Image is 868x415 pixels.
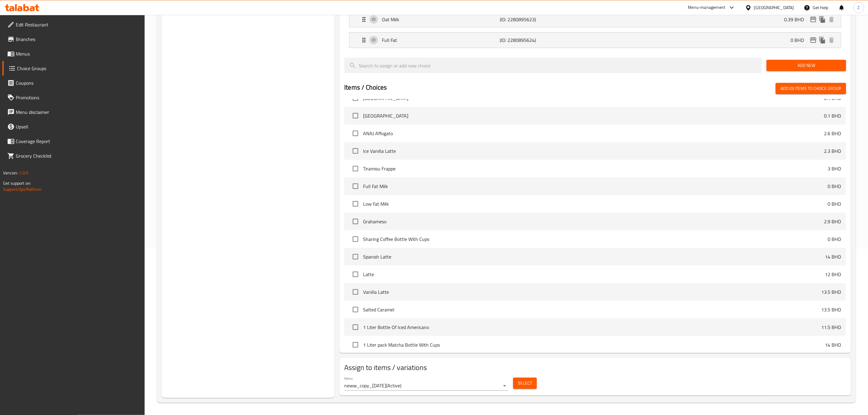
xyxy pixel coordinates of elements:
button: edit [809,15,818,24]
p: 0.39 BHD [784,16,809,23]
button: duplicate [818,36,827,45]
p: 12 BHD [825,271,841,278]
p: 0 BHD [828,183,841,190]
span: Menu disclaimer [16,108,140,116]
p: 2.3 BHD [824,147,841,155]
p: 11.5 BHD [822,324,841,331]
p: 0.1 BHD [824,94,841,102]
h2: Assign to items / variations [344,363,846,372]
span: Branches [16,36,140,43]
p: 14 BHD [825,253,841,260]
span: Select choice [349,197,362,210]
span: Select choice [349,303,362,316]
span: Select choice [349,215,362,228]
li: Expand [344,30,846,50]
li: Expand [344,9,846,30]
div: Expand [349,33,841,48]
a: Support.OpsPlatform [3,185,42,193]
span: Edit Restaurant [16,21,140,28]
p: 13.5 BHD [822,288,841,296]
div: Expand [349,12,841,27]
span: Version: [3,169,18,177]
span: Select choice [349,250,362,263]
span: Coverage Report [16,138,140,145]
a: Menu disclaimer [2,105,145,119]
p: 0 BHD [828,200,841,207]
a: Branches [2,32,145,46]
button: Add (0) items to choice group [776,83,846,94]
span: ANAJ Affogato [363,130,824,137]
div: neww_copy_[DATE](Active) [344,381,508,391]
a: Grocery Checklist [2,149,145,163]
a: Choice Groups [2,61,145,76]
span: 1 Liter Bottle Of Iced Americano [363,324,822,331]
div: [GEOGRAPHIC_DATA] [754,4,794,11]
span: Grahameso [363,218,824,225]
p: 13.5 BHD [822,306,841,313]
a: Edit Restaurant [2,17,145,32]
span: Select choice [349,180,362,193]
span: Latte [363,271,825,278]
span: Grocery Checklist [16,152,140,159]
span: Coupons [16,79,140,87]
p: 2.9 BHD [824,218,841,225]
span: Ice Vanilla Latte [363,147,824,155]
span: Select choice [349,233,362,245]
span: Select choice [349,145,362,157]
span: Promotions [16,94,140,101]
span: Select [518,379,532,387]
span: Get support on: [3,179,31,187]
a: Menus [2,46,145,61]
a: Coupons [2,76,145,90]
span: [GEOGRAPHIC_DATA] [363,94,824,102]
button: Select [513,378,537,389]
span: Select choice [349,268,362,281]
span: Spanish Latte [363,253,825,260]
span: Select choice [349,321,362,334]
span: Add (0) items to choice group [781,85,841,92]
p: (ID: 2280895624) [500,36,579,44]
label: Menu [344,376,353,380]
span: Vanilla Latte [363,288,822,296]
p: Full Fat [382,36,500,44]
p: 3 BHD [828,165,841,172]
p: Oat Milk [382,16,500,23]
span: Z [858,4,860,11]
p: 0.1 BHD [824,112,841,119]
p: 0 BHD [791,36,809,44]
p: 2.6 BHD [824,130,841,137]
span: 1 Liter pack Matcha Bottle With Cups [363,341,825,348]
a: Upsell [2,119,145,134]
span: Select choice [349,162,362,175]
p: 14 BHD [825,341,841,348]
input: search [344,58,762,73]
p: (ID: 2280895623) [500,16,579,23]
span: Salted Caramel [363,306,822,313]
button: delete [827,36,836,45]
button: duplicate [818,15,827,24]
span: Choice Groups [17,65,140,72]
span: Tiramisu Frappe [363,165,828,172]
button: delete [827,15,836,24]
h2: Items / Choices [344,83,387,92]
div: Menu-management [688,4,726,11]
p: 0 BHD [828,235,841,243]
span: Select choice [349,338,362,351]
span: Menus [16,50,140,57]
a: Coverage Report [2,134,145,149]
span: Low Fat Milk [363,200,828,207]
span: Select choice [349,109,362,122]
span: [GEOGRAPHIC_DATA] [363,112,824,119]
span: Select choice [349,127,362,140]
button: edit [809,36,818,45]
span: Full Fat Milk [363,183,828,190]
button: Add New [767,60,846,71]
span: Add New [771,62,841,69]
a: Promotions [2,90,145,105]
span: Select choice [349,286,362,298]
span: Sharing Coffee Bottle With Cups [363,235,828,243]
span: Upsell [16,123,140,130]
span: 1.0.0 [19,169,28,177]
